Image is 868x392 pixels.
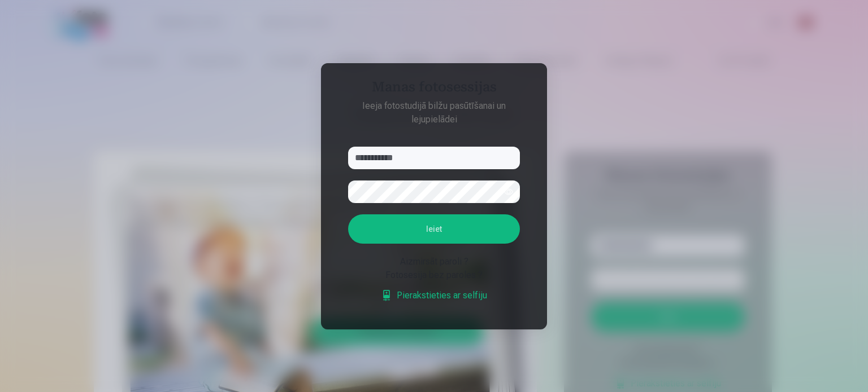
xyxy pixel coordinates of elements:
[337,99,531,126] p: Ieeja fotostudijā bilžu pasūtīšanai un lejupielādei
[337,79,531,99] h4: Manas fotosessijas
[348,214,520,244] button: Ieiet
[381,289,487,302] a: Pierakstieties ar selfiju
[348,268,520,282] div: Fotosesija bez paroles ?
[348,255,520,268] div: Aizmirsāt paroli ?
